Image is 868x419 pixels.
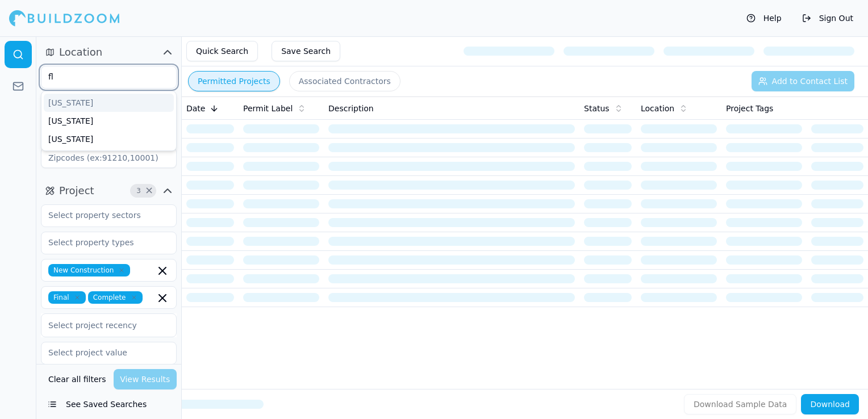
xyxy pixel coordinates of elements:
div: [US_STATE] [44,94,174,112]
div: [US_STATE] [44,112,174,130]
span: Project Tags [726,103,773,114]
span: Status [584,103,610,114]
button: Quick Search [186,41,258,61]
input: Select states [41,66,162,87]
span: Location [641,103,674,114]
div: Suggestions [41,91,177,151]
button: Download [801,394,859,414]
span: Permit Label [243,103,293,114]
div: [US_STATE] [44,130,174,148]
span: Clear Project filters [145,188,153,194]
button: Project3Clear Project filters [41,182,177,200]
button: Permitted Projects [188,71,280,91]
button: Associated Contractors [289,71,400,91]
input: Select property types [41,232,162,253]
button: Location [41,43,177,61]
button: Clear all filters [45,369,109,389]
input: Select project value [41,342,162,363]
button: Help [741,9,787,27]
span: Description [328,103,374,114]
span: Project [59,183,94,199]
span: Date [186,103,205,114]
span: New Construction [48,264,130,276]
span: Final [48,291,86,304]
input: Select property sectors [41,205,162,225]
button: See Saved Searches [41,394,177,414]
input: Zipcodes (ex:91210,10001) [41,148,177,168]
span: Complete [88,291,143,304]
span: 3 [133,185,144,196]
button: Save Search [272,41,340,61]
button: Sign Out [796,9,859,27]
span: Location [59,44,102,60]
